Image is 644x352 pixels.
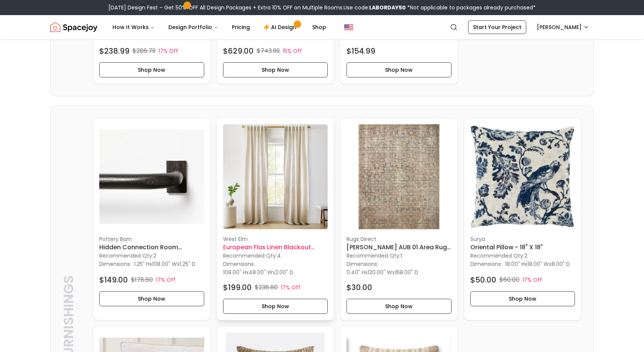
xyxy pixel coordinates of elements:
h4: $199.00 [223,282,252,293]
a: AI Design [257,20,305,35]
a: Pricing [226,20,256,35]
p: x x [505,260,570,268]
button: Shop Now [99,291,204,306]
a: Aubrey AUB 01 Area Rug-10'X14' imageRugs Direct[PERSON_NAME] AUB 01 Area Rug-10'X14'Recommended Q... [340,118,458,320]
p: West Elm [223,235,328,243]
img: Spacejoy Logo [50,20,97,35]
span: 108.00" H [223,269,246,276]
h4: $149.00 [99,275,128,285]
span: 1.25" D [180,260,196,268]
p: Recommended Qty: 2 [470,252,575,259]
span: 48.00" W [249,269,273,276]
span: 1.25" H [134,260,149,268]
div: Aubrey AUB 01 Area Rug-10'X14' [340,118,458,320]
p: Dimensions: [223,259,255,269]
span: 168.00" D [395,269,418,276]
h6: Hidden Connection Room Darkening Curtain Rod 60-108 [99,243,204,252]
p: 17% Off [522,276,542,284]
span: 8.00" D [552,260,570,268]
h4: $30.00 [347,282,372,293]
div: European Flax Linen Blackout Curtain-108" [217,118,334,320]
img: European Flax Linen Blackout Curtain-108" image [223,124,328,229]
div: [DATE] Design Fest – Get 50% OFF All Design Packages + Extra 10% OFF on Multiple Rooms. [108,4,536,11]
p: 17% Off [159,47,178,55]
p: $238.80 [255,283,278,292]
button: How It Works [106,20,161,35]
p: 17% Off [281,284,300,291]
p: Surya [470,235,575,243]
b: LABORDAY50 [369,4,406,11]
a: Shop [306,20,332,35]
p: Dimensions: [99,259,131,269]
span: 2.00" D [275,269,293,276]
a: Spacejoy [50,20,97,35]
h6: Oriental Pillow - 18" x 18" [470,243,575,252]
button: Shop Now [99,62,204,77]
p: Recommended Qty: 1 [347,252,451,259]
p: 17% Off [156,276,176,284]
p: 15% Off [283,47,302,55]
a: European Flax Linen Blackout Curtain-108" imageWest ElmEuropean Flax Linen Blackout Curtain-108"R... [217,118,334,320]
img: Oriental Pillow - 18" x 18" image [470,124,575,229]
span: 0.40" H [347,269,365,276]
span: 18.00" H [505,260,525,268]
img: Aubrey AUB 01 Area Rug-10'X14' image [347,124,451,229]
button: Shop Now [347,62,451,77]
div: Oriental Pillow - 18" x 18" [464,118,582,320]
a: Start Your Project [468,20,526,34]
nav: Global [50,15,594,39]
img: Hidden Connection Room Darkening Curtain Rod 60-108 image [99,124,204,229]
nav: Main [106,20,332,35]
p: $60.00 [499,275,519,284]
h4: $238.99 [99,46,129,56]
span: *Not applicable to packages already purchased* [406,4,536,11]
button: Shop Now [223,299,328,314]
p: Dimensions: [347,259,378,269]
p: $286.79 [132,46,156,56]
img: United States [344,23,353,32]
a: Oriental Pillow - 18" x 18" imageSuryaOriental Pillow - 18" x 18"Recommended Qty:2Dimensions:18.0... [464,118,582,320]
span: 18.00" W [527,260,549,268]
h4: $629.00 [223,46,254,56]
span: 120.00" W [368,269,392,276]
p: x x [223,269,293,276]
button: Shop Now [470,291,575,306]
h6: European Flax Linen Blackout Curtain-108" [223,243,328,252]
h4: $154.99 [347,46,375,56]
div: Hidden Connection Room Darkening Curtain Rod 60-108 [93,118,211,320]
p: Dimensions: [470,259,502,269]
h6: [PERSON_NAME] AUB 01 Area Rug-10'X14' [347,243,451,252]
button: Design Portfolio [162,20,224,35]
p: Rugs Direct [347,235,451,243]
p: $743.99 [257,46,280,56]
p: Pottery Barn [99,235,204,243]
button: [PERSON_NAME] [532,20,594,34]
button: Shop Now [223,62,328,77]
a: Hidden Connection Room Darkening Curtain Rod 60-108 imagePottery BarnHidden Connection Room Darke... [93,118,211,320]
p: $178.80 [131,275,153,284]
p: Recommended Qty: 2 [99,252,204,259]
span: Use code: [344,4,406,11]
p: x x [134,260,196,268]
p: x x [347,269,418,276]
span: 108.00" W [152,260,177,268]
h4: $50.00 [470,275,496,285]
button: Shop Now [347,299,451,314]
p: Recommended Qty: 4 [223,252,328,259]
